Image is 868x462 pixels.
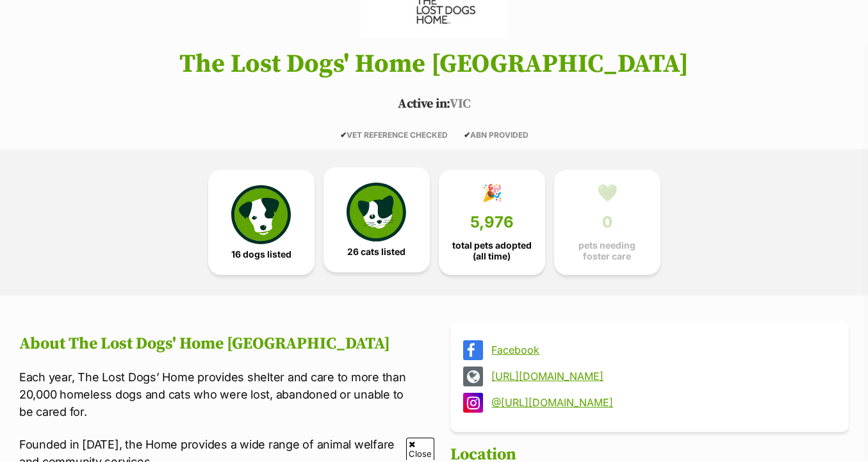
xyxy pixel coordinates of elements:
[231,249,291,260] span: 16 dogs listed
[482,183,502,202] div: 🎉
[464,130,470,140] icon: ✔
[602,213,612,231] span: 0
[347,183,405,242] img: cat-icon-068c71abf8fe30c970a85cd354bc8e23425d12f6e8612795f06af48be43a487a.svg
[439,170,545,275] a: 🎉 5,976 total pets adopted (all time)
[398,96,450,112] span: Active in:
[565,240,650,261] span: pets needing foster care
[491,397,831,408] a: @[URL][DOMAIN_NAME]
[450,240,534,261] span: total pets adopted (all time)
[19,368,418,420] p: Each year, The Lost Dogs’ Home provides shelter and care to more than 20,000 homeless dogs and ca...
[340,130,448,140] span: VET REFERENCE CHECKED
[323,167,430,272] a: 26 cats listed
[491,370,831,382] a: [URL][DOMAIN_NAME]
[406,438,434,460] span: Close
[554,170,660,275] a: 💚 0 pets needing foster care
[340,130,347,140] icon: ✔
[208,170,315,275] a: 16 dogs listed
[491,344,831,356] a: Facebook
[231,185,290,244] img: petrescue-icon-eee76f85a60ef55c4a1927667547b313a7c0e82042636edf73dce9c88f694885.svg
[470,213,514,231] span: 5,976
[347,247,405,257] span: 26 cats listed
[597,183,618,202] div: 💚
[19,334,418,354] h2: About The Lost Dogs' Home [GEOGRAPHIC_DATA]
[464,130,528,140] span: ABN PROVIDED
